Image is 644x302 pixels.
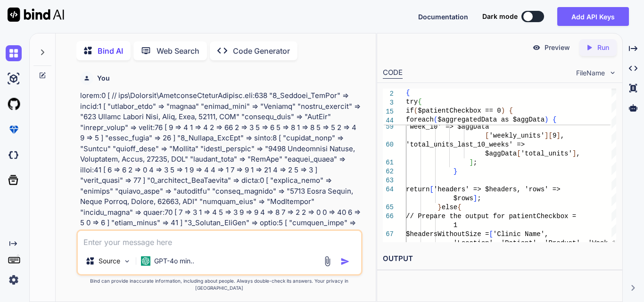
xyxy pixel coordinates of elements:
[457,204,461,211] span: {
[377,248,622,270] h2: OUTPUT
[406,89,410,97] span: {
[383,203,394,212] div: 65
[545,132,548,139] span: ]
[509,107,512,114] span: {
[406,107,414,114] span: if
[454,239,624,247] span: 'Location', 'Patient', 'Product', 'Week 1',
[406,116,434,123] span: foreach
[434,186,561,193] span: 'headers' => $headers, 'rows' =>
[442,204,458,211] span: else
[561,132,564,139] span: ,
[418,107,501,114] span: $patientCheckbox == 0
[477,195,481,202] span: ;
[485,132,489,139] span: [
[597,43,609,52] p: Run
[576,68,605,78] span: FileName
[6,122,22,138] img: premium
[383,212,394,221] div: 66
[6,272,22,288] img: settings
[123,257,131,265] img: Pick Models
[572,150,576,157] span: ]
[454,221,457,229] span: 1
[97,73,110,83] h6: You
[6,71,22,87] img: ai-studio
[406,212,556,220] span: // Prepare the output for patientCheck
[383,98,394,107] span: 3
[545,116,548,123] span: )
[609,69,617,77] img: chevron down
[493,230,549,238] span: 'Clinic Name',
[6,147,22,163] img: darkCloudIdeIcon
[482,12,518,21] span: Dark mode
[383,107,394,116] span: 15
[553,116,556,123] span: {
[429,186,433,193] span: [
[545,43,570,52] p: Preview
[406,98,418,106] span: try
[418,98,421,106] span: {
[98,45,123,57] p: Bind AI
[454,168,457,175] span: }
[383,230,394,239] div: 67
[6,96,22,112] img: githubLight
[383,158,394,167] div: 61
[383,185,394,194] div: 64
[556,212,576,220] span: box =
[517,150,520,157] span: [
[340,257,350,266] img: icon
[454,195,473,202] span: $rows
[576,150,580,157] span: ,
[406,186,429,193] span: return
[521,150,572,157] span: 'total_units'
[489,132,545,139] span: 'weekly_units'
[383,167,394,176] div: 62
[406,141,525,148] span: 'total_units_last_10_weeks' =>
[418,12,468,22] button: Documentation
[99,256,120,266] p: Source
[438,116,545,123] span: $aggregatedData as $aggData
[556,132,560,139] span: ]
[154,256,194,266] p: GPT-4o min..
[383,90,394,98] span: 2
[322,256,333,267] img: attachment
[8,8,64,22] img: Bind AI
[406,123,489,131] span: 'week_10' => $aggData
[473,195,477,202] span: ]
[434,116,438,123] span: (
[141,256,150,266] img: GPT-4o mini
[406,230,489,238] span: $headersWithoutSize =
[383,140,394,149] div: 60
[233,45,290,57] p: Code Generator
[383,176,394,185] div: 63
[553,132,556,139] span: 9
[548,132,552,139] span: [
[76,278,363,292] p: Bind can provide inaccurate information, including about people. Always double-check its answers....
[383,116,394,125] span: 44
[6,45,22,61] img: chat
[485,150,517,157] span: $aggData
[501,107,505,114] span: )
[383,122,394,131] div: 59
[414,107,418,114] span: (
[469,159,473,166] span: ]
[557,7,629,26] button: Add API Keys
[489,230,493,238] span: [
[418,13,468,21] span: Documentation
[473,159,477,166] span: ;
[532,43,541,52] img: preview
[438,204,441,211] span: }
[383,67,403,79] div: CODE
[157,45,199,57] p: Web Search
